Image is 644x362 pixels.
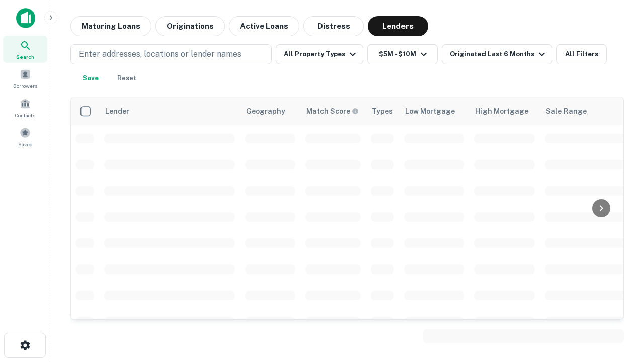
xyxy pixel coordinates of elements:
button: All Filters [556,44,607,64]
a: Search [3,36,47,63]
p: Enter addresses, locations or lender names [79,48,242,60]
button: Active Loans [229,16,299,36]
span: Search [16,53,34,61]
button: Reset [111,68,143,88]
th: Capitalize uses an advanced AI algorithm to match your search with the best lender. The match sco... [300,97,366,125]
button: Originations [155,16,225,36]
div: Lender [105,105,129,117]
span: Borrowers [13,82,37,90]
img: capitalize-icon.png [16,8,35,28]
span: Contacts [15,111,35,119]
a: Borrowers [3,65,47,92]
button: Originated Last 6 Months [442,44,552,64]
button: Distress [303,16,364,36]
div: Originated Last 6 Months [450,48,548,60]
div: Sale Range [546,105,587,117]
span: Saved [18,140,33,148]
th: Geography [240,97,300,125]
a: Saved [3,123,47,150]
th: Lender [99,97,240,125]
th: Low Mortgage [399,97,469,125]
h6: Match Score [306,106,357,117]
th: Types [366,97,399,125]
button: Save your search to get updates of matches that match your search criteria. [74,68,107,88]
div: Low Mortgage [405,105,455,117]
div: Capitalize uses an advanced AI algorithm to match your search with the best lender. The match sco... [306,106,359,117]
th: High Mortgage [469,97,540,125]
th: Sale Range [540,97,630,125]
a: Contacts [3,94,47,121]
button: Lenders [368,16,428,36]
div: Geography [246,105,285,117]
iframe: Chat Widget [594,249,644,298]
button: $5M - $10M [367,44,438,64]
button: Enter addresses, locations or lender names [70,44,272,64]
button: All Property Types [276,44,363,64]
div: High Mortgage [475,105,528,117]
button: Maturing Loans [70,16,151,36]
div: Types [372,105,393,117]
